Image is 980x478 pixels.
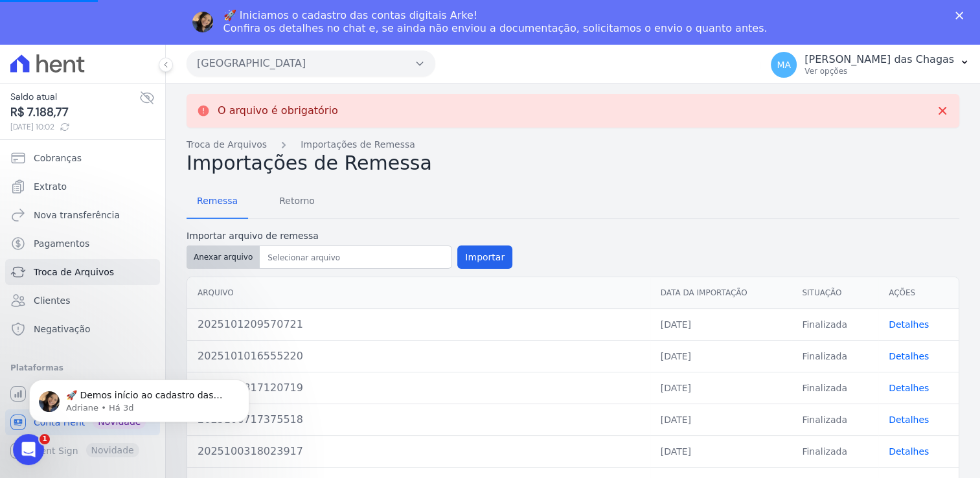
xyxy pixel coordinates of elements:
[198,317,640,332] div: 2025101209570721
[187,152,959,175] h2: Importações de Remessa
[650,372,792,404] td: [DATE]
[760,47,980,83] button: MA [PERSON_NAME] das Chagas Ver opções
[5,174,160,199] a: Extrato
[10,121,139,133] span: [DATE] 10:02
[650,435,792,467] td: [DATE]
[189,188,245,214] span: Remessa
[650,404,792,435] td: [DATE]
[198,380,640,396] div: 2025100817120719
[187,245,260,269] button: Anexar arquivo
[889,383,929,393] a: Detalhes
[56,50,223,62] p: Message from Adriane, sent Há 3d
[187,138,267,152] a: Troca de Arquivos
[777,60,791,69] span: MA
[198,444,640,459] div: 2025100318023917
[269,185,325,219] a: Retorno
[187,229,512,243] label: Importar arquivo de remessa
[34,266,114,279] span: Troca de Arquivos
[955,12,968,19] div: Fechar
[13,434,44,465] iframe: Intercom live chat
[889,319,929,330] a: Detalhes
[5,288,160,313] a: Clientes
[34,294,70,307] span: Clientes
[34,152,82,165] span: Cobranças
[271,188,323,214] span: Retorno
[889,415,929,425] a: Detalhes
[34,323,91,336] span: Negativação
[792,340,878,372] td: Finalizada
[457,245,512,269] button: Importar
[301,138,415,152] a: Importações de Remessa
[804,66,954,76] p: Ver opções
[10,104,139,121] span: R$ 7.188,77
[5,316,160,342] a: Negativação
[792,435,878,467] td: Finalizada
[650,277,792,309] th: Data da Importação
[40,434,50,444] span: 1
[650,308,792,340] td: [DATE]
[792,308,878,340] td: Finalizada
[192,12,213,32] img: Profile image for Adriane
[5,259,160,285] a: Troca de Arquivos
[792,404,878,435] td: Finalizada
[889,351,929,361] a: Detalhes
[5,202,160,228] a: Nova transferência
[10,352,269,443] iframe: Intercom notifications mensagem
[198,348,640,364] div: 2025101016555220
[792,277,878,309] th: Situação
[5,409,160,435] a: Conta Hent Novidade
[650,340,792,372] td: [DATE]
[792,372,878,404] td: Finalizada
[804,53,954,66] p: [PERSON_NAME] das Chagas
[187,185,248,219] a: Remessa
[5,145,160,171] a: Cobranças
[218,104,338,117] p: O arquivo é obrigatório
[187,277,650,309] th: Arquivo
[187,138,959,152] nav: Breadcrumb
[187,51,435,76] button: [GEOGRAPHIC_DATA]
[262,250,449,266] input: Selecionar arquivo
[56,38,221,306] span: 🚀 Demos início ao cadastro das Contas Digitais Arke! Iniciamos a abertura para clientes do modelo...
[34,237,89,250] span: Pagamentos
[5,231,160,256] a: Pagamentos
[34,209,120,222] span: Nova transferência
[198,412,640,427] div: 2025100717375518
[878,277,959,309] th: Ações
[889,446,929,457] a: Detalhes
[10,145,155,464] nav: Sidebar
[5,381,160,407] a: Recebíveis
[10,90,139,104] span: Saldo atual
[34,180,67,193] span: Extrato
[223,9,768,35] div: 🚀 Iniciamos o cadastro das contas digitais Arke! Confira os detalhes no chat e, se ainda não envi...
